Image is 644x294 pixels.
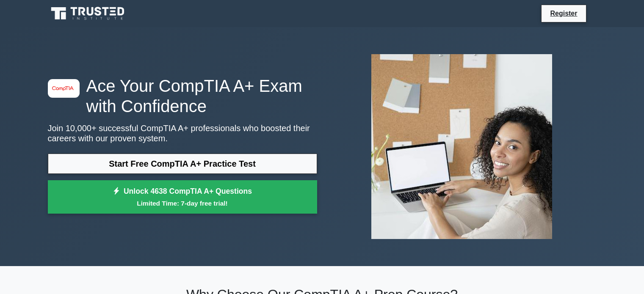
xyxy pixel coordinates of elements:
[48,154,317,174] a: Start Free CompTIA A+ Practice Test
[545,8,582,19] a: Register
[48,180,317,214] a: Unlock 4638 CompTIA A+ QuestionsLimited Time: 7-day free trial!
[48,76,317,116] h1: Ace Your CompTIA A+ Exam with Confidence
[58,198,307,208] small: Limited Time: 7-day free trial!
[48,123,317,143] p: Join 10,000+ successful CompTIA A+ professionals who boosted their careers with our proven system.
